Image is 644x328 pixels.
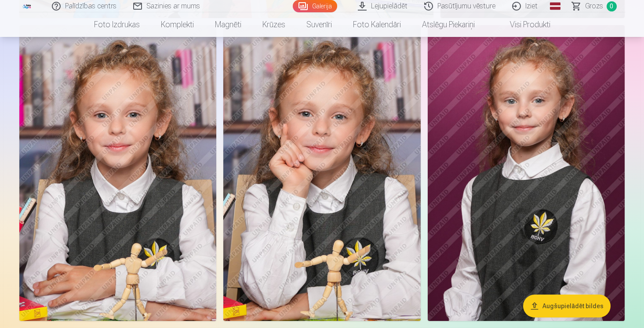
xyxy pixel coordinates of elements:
a: Komplekti [150,12,204,37]
span: 0 [607,1,617,11]
a: Foto izdrukas [84,12,150,37]
a: Foto kalendāri [342,12,411,37]
a: Atslēgu piekariņi [411,12,485,37]
a: Krūzes [252,12,296,37]
a: Magnēti [204,12,252,37]
img: /fa1 [22,4,32,9]
a: Visi produkti [485,12,561,37]
a: Suvenīri [296,12,342,37]
button: Augšupielādēt bildes [523,295,611,317]
span: Grozs [585,1,603,11]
